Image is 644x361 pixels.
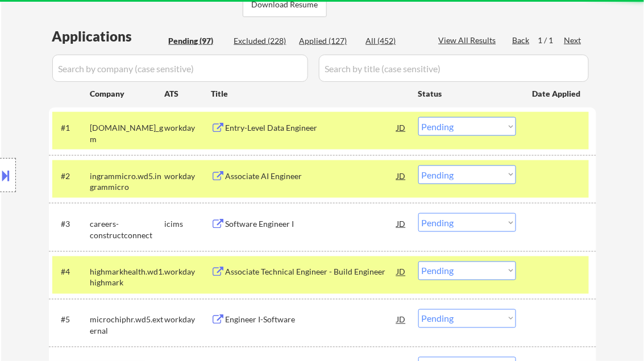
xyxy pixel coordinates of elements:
div: Software Engineer I [226,218,397,230]
div: Associate AI Engineer [226,171,397,182]
div: Next [564,35,583,46]
div: Applications [52,30,165,43]
input: Search by title (case sensitive) [319,55,589,82]
div: JD [396,117,408,138]
div: Entry-Level Data Engineer [226,122,397,134]
div: #5 [61,314,81,326]
div: Engineer I-Software [226,314,397,326]
div: Excluded (228) [234,35,291,47]
input: Search by company (case sensitive) [52,55,308,82]
div: Associate Technical Engineer - Build Engineer [226,267,397,278]
div: Title [211,88,408,99]
div: workday [165,314,211,326]
div: JD [396,213,408,234]
div: All (452) [366,35,423,47]
div: Applied (127) [300,35,356,47]
div: JD [396,262,408,282]
div: 1 / 1 [538,35,564,46]
div: Status [418,83,516,103]
div: View All Results [439,35,500,46]
div: microchiphr.wd5.external [90,314,165,337]
div: Date Applied [533,88,583,99]
div: JD [396,309,408,330]
div: Back [513,35,531,46]
div: Pending (97) [169,35,226,47]
div: JD [396,165,408,186]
